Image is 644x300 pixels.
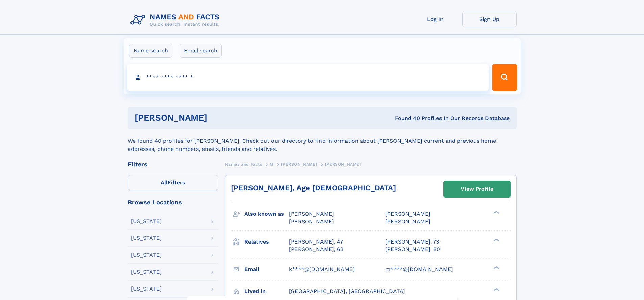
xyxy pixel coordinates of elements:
[385,218,430,225] span: [PERSON_NAME]
[492,265,500,270] div: ❯
[135,114,301,122] h1: [PERSON_NAME]
[270,162,273,167] span: M
[131,269,162,275] div: [US_STATE]
[281,160,317,168] a: [PERSON_NAME]
[289,246,343,253] a: [PERSON_NAME], 63
[281,162,317,167] span: [PERSON_NAME]
[289,218,334,225] span: [PERSON_NAME]
[231,184,396,192] a: [PERSON_NAME], Age [DEMOGRAPHIC_DATA]
[289,211,334,217] span: [PERSON_NAME]
[492,238,500,242] div: ❯
[408,11,462,27] a: Log In
[461,181,493,197] div: View Profile
[180,44,222,58] label: Email search
[325,162,361,167] span: [PERSON_NAME]
[492,287,500,292] div: ❯
[131,235,162,241] div: [US_STATE]
[225,160,262,168] a: Names and Facts
[301,115,510,122] div: Found 40 Profiles In Our Records Database
[127,64,489,91] input: search input
[289,288,405,294] span: [GEOGRAPHIC_DATA], [GEOGRAPHIC_DATA]
[131,218,162,224] div: [US_STATE]
[492,64,517,91] button: Search Button
[128,129,517,153] div: We found 40 profiles for [PERSON_NAME]. Check out our directory to find information about [PERSON...
[161,179,168,186] span: All
[128,175,218,191] label: Filters
[385,211,430,217] span: [PERSON_NAME]
[244,208,289,220] h3: Also known as
[289,238,343,246] a: [PERSON_NAME], 47
[128,161,218,167] div: Filters
[128,199,218,205] div: Browse Locations
[244,285,289,297] h3: Lived in
[270,160,273,168] a: M
[444,181,510,197] a: View Profile
[131,286,162,292] div: [US_STATE]
[131,252,162,258] div: [US_STATE]
[244,236,289,248] h3: Relatives
[128,11,225,29] img: Logo Names and Facts
[385,238,439,246] a: [PERSON_NAME], 73
[129,44,172,58] label: Name search
[492,210,500,215] div: ❯
[462,11,517,27] a: Sign Up
[385,246,440,253] a: [PERSON_NAME], 80
[244,263,289,275] h3: Email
